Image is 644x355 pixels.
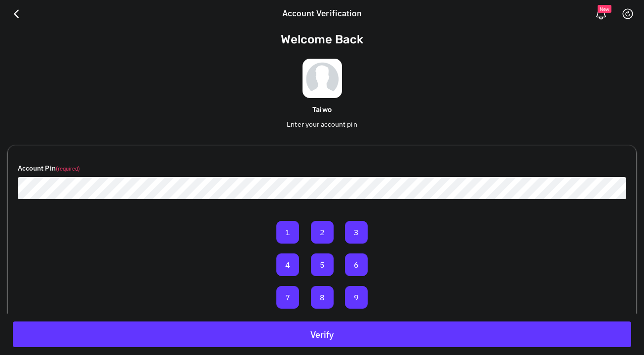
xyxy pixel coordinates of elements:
button: 6 [345,253,368,276]
label: Account Pin [18,163,80,174]
small: (required) [56,165,80,172]
button: 5 [311,253,334,276]
h6: Taiwo [8,106,636,114]
button: 8 [311,286,334,309]
h3: Welcome Back [8,33,636,47]
button: 3 [345,221,368,244]
button: 4 [276,253,299,276]
span: Enter your account pin [287,120,357,129]
button: 7 [276,286,299,309]
button: Verify [13,321,631,347]
iframe: chat widget [583,293,644,340]
button: 2 [311,221,334,244]
button: 9 [345,286,368,309]
button: 1 [276,221,299,244]
div: Account Verification [277,7,367,20]
span: New [598,5,611,13]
